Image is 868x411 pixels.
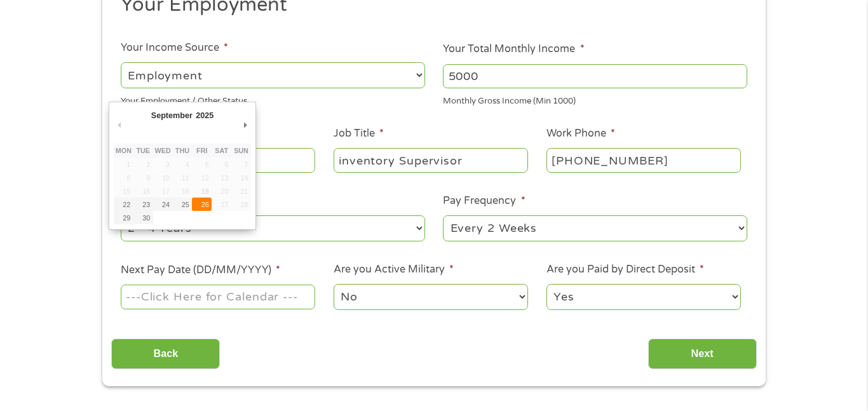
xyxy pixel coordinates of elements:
[173,198,193,211] button: 25
[648,339,757,370] input: Next
[153,198,173,211] button: 24
[149,107,194,124] div: September
[443,194,525,208] label: Pay Frequency
[443,91,747,108] div: Monthly Gross Income (Min 1000)
[443,43,584,56] label: Your Total Monthly Income
[136,147,150,154] abbr: Tuesday
[334,127,384,140] label: Job Title
[114,211,133,224] button: 29
[234,147,248,154] abbr: Sunday
[240,116,251,133] button: Next Month
[546,148,741,172] input: (231) 754-4010
[175,147,189,154] abbr: Thursday
[155,147,171,154] abbr: Wednesday
[192,198,212,211] button: 26
[334,263,454,276] label: Are you Active Military
[546,127,615,140] label: Work Phone
[133,198,153,211] button: 23
[196,147,207,154] abbr: Friday
[114,198,133,211] button: 22
[121,91,425,108] div: Your Employment / Other Status
[133,211,153,224] button: 30
[334,148,528,172] input: Cashier
[116,147,132,154] abbr: Monday
[546,263,704,276] label: Are you Paid by Direct Deposit
[111,339,220,370] input: Back
[121,41,228,55] label: Your Income Source
[194,107,215,124] div: 2025
[121,264,280,277] label: Next Pay Date (DD/MM/YYYY)
[215,147,228,154] abbr: Saturday
[443,64,747,88] input: 1800
[121,285,315,309] input: Use the arrow keys to pick a date
[114,116,125,133] button: Previous Month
